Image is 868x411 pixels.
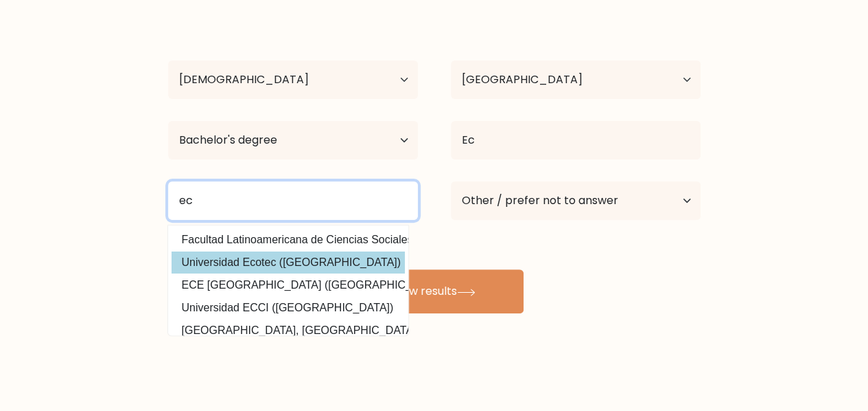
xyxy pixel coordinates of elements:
input: Most relevant educational institution [168,181,418,220]
option: Universidad ECCI ([GEOGRAPHIC_DATA]) [172,297,405,319]
option: Universidad Ecotec ([GEOGRAPHIC_DATA]) [172,252,405,274]
option: [GEOGRAPHIC_DATA], [GEOGRAPHIC_DATA] ([GEOGRAPHIC_DATA]) [172,320,405,342]
option: Facultad Latinoamericana de Ciencias Sociales, [GEOGRAPHIC_DATA] ([GEOGRAPHIC_DATA]) [172,229,405,251]
input: What did you study? [451,121,701,159]
button: View results [345,269,524,313]
option: ECE [GEOGRAPHIC_DATA] ([GEOGRAPHIC_DATA]) [172,274,405,296]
